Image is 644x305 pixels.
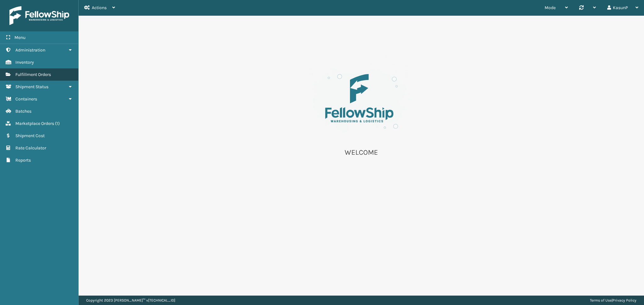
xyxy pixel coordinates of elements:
span: Shipment Status [15,84,48,89]
span: Batches [15,109,31,114]
a: Terms of Use [590,298,612,302]
span: Administration [15,47,45,53]
span: Mode [545,5,556,10]
span: Shipment Cost [15,133,45,138]
a: Privacy Policy [613,298,636,302]
span: Containers [15,96,37,102]
p: Copyright 2023 [PERSON_NAME]™ v [TECHNICAL_ID] [86,296,175,305]
span: Marketplace Orders [15,121,54,126]
span: Inventory [15,60,34,65]
p: WELCOME [298,148,424,157]
span: ( 1 ) [55,121,60,126]
img: logo [9,6,69,25]
img: es-welcome.8eb42ee4.svg [298,53,424,140]
span: Reports [15,158,31,163]
span: Menu [14,35,25,40]
span: Rate Calculator [15,145,46,151]
div: | [590,296,636,305]
span: Fulfillment Orders [15,72,51,77]
span: Actions [92,5,107,10]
